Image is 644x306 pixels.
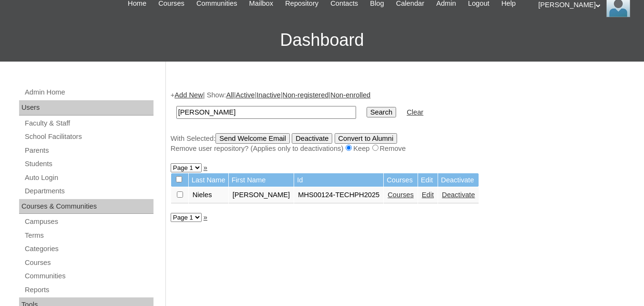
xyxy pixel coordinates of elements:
a: Edit [422,191,434,199]
a: Reports [24,284,153,296]
a: Courses [24,257,153,269]
a: » [204,164,207,171]
div: + | Show: | | | | [171,90,634,153]
a: Admin Home [24,86,153,98]
td: [PERSON_NAME] [229,187,294,203]
a: Faculty & Staff [24,117,153,129]
td: Id [294,173,383,187]
input: Deactivate [292,133,332,144]
td: Nieles [189,187,228,203]
a: Terms [24,230,153,242]
input: Convert to Alumni [335,133,398,144]
a: Auto Login [24,172,153,184]
div: Remove user repository? (Applies only to deactivations) Keep Remove [171,144,634,154]
input: Search [176,106,356,119]
a: Categories [24,243,153,255]
td: Last Name [189,173,228,187]
a: » [204,213,207,221]
input: Search [367,107,396,117]
a: Inactive [256,91,281,99]
a: Deactivate [442,191,475,199]
a: Parents [24,145,153,157]
a: Non-registered [283,91,329,99]
a: Non-enrolled [330,91,370,99]
td: Deactivate [438,173,479,187]
input: Send Welcome Email [215,133,290,144]
a: Clear [407,108,423,116]
td: First Name [229,173,294,187]
td: Edit [418,173,438,187]
a: Students [24,158,153,170]
td: Courses [384,173,418,187]
a: Campuses [24,216,153,228]
div: Users [19,100,153,116]
a: Communities [24,270,153,282]
h3: Dashboard [5,19,639,62]
a: Add New [174,91,203,99]
a: School Facilitators [24,131,153,143]
a: All [226,91,234,99]
a: Departments [24,185,153,197]
div: Courses & Communities [19,199,153,214]
td: MHS00124-TECHPH2025 [294,187,383,203]
a: Courses [388,191,414,199]
a: Active [236,91,255,99]
div: With Selected: [171,133,634,154]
